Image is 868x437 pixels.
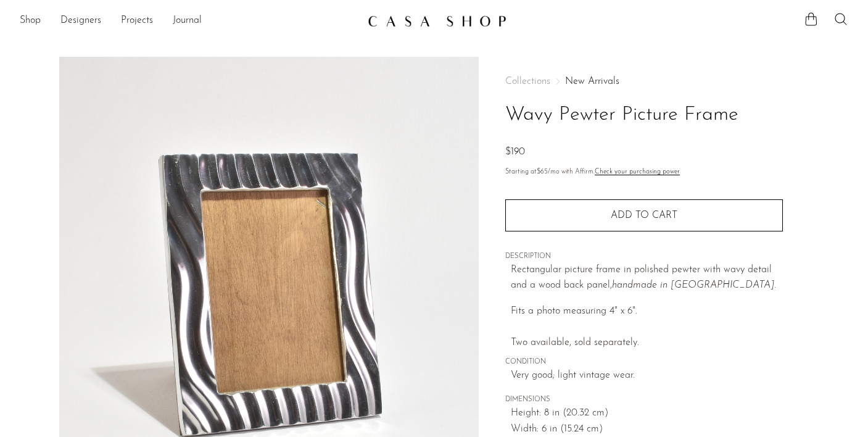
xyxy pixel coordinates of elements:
span: Height: 8 in (20.32 cm) [511,406,783,422]
span: DESCRIPTION [505,251,783,262]
h1: Wavy Pewter Picture Frame [505,99,783,131]
a: Shop [20,13,41,29]
ul: NEW HEADER MENU [20,10,358,31]
span: CONDITION [505,357,783,368]
a: Projects [121,13,153,29]
span: $65 [537,169,548,175]
em: handm [612,280,641,290]
button: Add to cart [505,199,783,231]
a: Designers [60,13,101,29]
em: ade in [GEOGRAPHIC_DATA]. [641,280,776,290]
p: Rectangular picture frame in polished pewter with wavy detail and a wood back panel, [511,262,783,294]
a: Journal [173,13,202,29]
span: Very good; light vintage wear. [511,368,783,384]
span: DIMENSIONS [505,394,783,406]
span: Add to cart [611,210,677,220]
a: Check your purchasing power - Learn more about Affirm Financing (opens in modal) [595,169,680,175]
nav: Desktop navigation [20,10,358,31]
nav: Breadcrumbs [505,77,783,86]
p: Starting at /mo with Affirm. [505,167,783,178]
span: Collections [505,77,550,86]
span: $190 [505,147,525,157]
a: New Arrivals [565,77,619,86]
p: Fits a photo measuring 4" x 6". Two available, sold separately. [511,304,783,351]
